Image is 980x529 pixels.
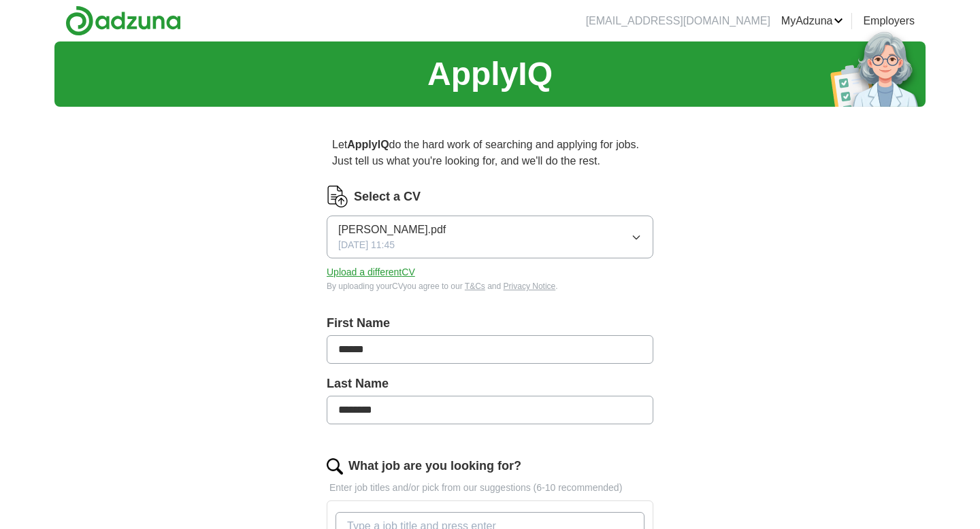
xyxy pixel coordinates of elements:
[781,13,844,29] a: MyAdzuna
[354,188,421,206] label: Select a CV
[327,375,653,393] label: Last Name
[586,13,770,29] li: [EMAIL_ADDRESS][DOMAIN_NAME]
[327,216,653,258] button: [PERSON_NAME].pdf[DATE] 11:45
[338,222,446,238] span: [PERSON_NAME].pdf
[427,50,553,99] h1: ApplyIQ
[327,481,653,495] p: Enter job titles and/or pick from our suggestions (6-10 recommended)
[465,281,485,291] a: T&Cs
[327,265,415,279] button: Upload a differentCV
[327,186,348,207] img: CV Icon
[504,281,556,291] a: Privacy Notice
[327,458,343,475] img: search.png
[863,13,915,29] a: Employers
[327,131,653,175] p: Let do the hard work of searching and applying for jobs. Just tell us what you're looking for, an...
[65,5,181,36] img: Adzuna logo
[327,280,653,292] div: By uploading your CV you agree to our and .
[327,314,653,332] label: First Name
[348,457,521,475] label: What job are you looking for?
[347,139,389,150] strong: ApplyIQ
[338,238,395,252] span: [DATE] 11:45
